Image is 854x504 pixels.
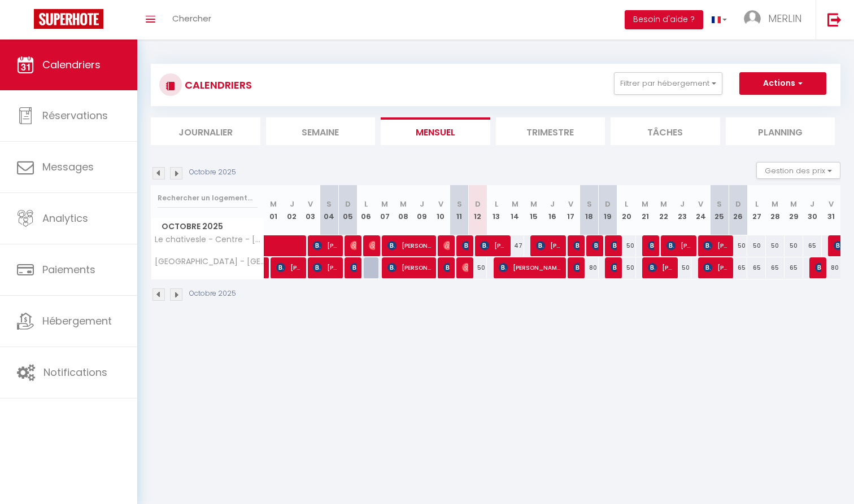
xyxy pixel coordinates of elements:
span: Saskia Casier [443,257,450,278]
abbr: V [308,199,313,209]
th: 29 [785,185,803,235]
span: [PERSON_NAME] [387,235,431,256]
span: Analytics [42,211,88,225]
p: Octobre 2025 [189,167,236,178]
span: [PERSON_NAME] [536,235,561,256]
h3: CALENDRIERS [182,72,252,98]
th: 20 [617,185,636,235]
div: 65 [729,257,747,278]
abbr: L [495,199,498,209]
span: [GEOGRAPHIC_DATA] - [GEOGRAPHIC_DATA] [153,257,266,266]
img: ... [744,10,761,27]
span: [PERSON_NAME] [611,257,617,278]
abbr: D [345,199,351,209]
span: [PERSON_NAME] [815,257,821,278]
img: Super Booking [34,9,103,29]
span: [PERSON_NAME] [648,235,654,256]
th: 15 [524,185,543,235]
span: Hébergement [42,314,112,328]
p: Octobre 2025 [189,288,236,299]
abbr: M [270,199,277,209]
div: 65 [803,235,822,256]
abbr: S [587,199,592,209]
th: 08 [394,185,413,235]
span: Le chativesle - Centre - [GEOGRAPHIC_DATA] [153,235,266,244]
img: logout [827,12,842,27]
li: Semaine [266,117,376,145]
div: 50 [673,257,691,278]
div: 65 [785,257,803,278]
span: [PERSON_NAME] Irache [350,257,356,278]
abbr: D [475,199,481,209]
span: Chercher [172,12,211,24]
th: 17 [561,185,580,235]
abbr: V [568,199,573,209]
span: [PERSON_NAME] [666,235,691,256]
th: 07 [376,185,394,235]
abbr: V [829,199,834,209]
th: 06 [357,185,376,235]
th: 13 [487,185,506,235]
abbr: M [790,199,797,209]
th: 14 [506,185,524,235]
span: [PERSON_NAME] [443,235,450,256]
th: 30 [803,185,822,235]
span: [PERSON_NAME] [350,235,356,256]
span: [PERSON_NAME] [313,257,338,278]
abbr: L [364,199,368,209]
span: [PERSON_NAME] [592,235,598,256]
li: Trimestre [496,117,605,145]
span: Messages [42,160,94,174]
span: MERLIN [768,11,801,25]
th: 25 [710,185,729,235]
th: 05 [338,185,357,235]
th: 18 [580,185,599,235]
span: [PERSON_NAME] [648,257,673,278]
abbr: J [810,199,814,209]
button: Besoin d'aide ? [625,10,703,29]
span: Notifications [43,365,107,379]
th: 31 [822,185,840,235]
th: 27 [747,185,766,235]
div: 80 [580,257,599,278]
span: [PERSON_NAME] [387,257,431,278]
th: 24 [691,185,710,235]
abbr: L [625,199,628,209]
span: [PERSON_NAME] [480,235,505,256]
button: Filtrer par hébergement [614,72,722,95]
abbr: M [400,199,407,209]
div: 65 [747,257,766,278]
th: 02 [282,185,301,235]
div: 50 [617,257,636,278]
input: Rechercher un logement... [158,188,258,208]
li: Mensuel [381,117,490,145]
abbr: M [660,199,667,209]
div: 50 [617,235,636,256]
span: [PERSON_NAME] [462,235,468,256]
button: Actions [739,72,826,95]
abbr: J [550,199,555,209]
th: 01 [264,185,283,235]
span: [PERSON_NAME] [573,257,579,278]
span: [PERSON_NAME] [703,257,728,278]
th: 22 [655,185,673,235]
div: 65 [766,257,785,278]
span: [PERSON_NAME] [499,257,561,278]
span: [PERSON_NAME] [462,257,468,278]
li: Planning [726,117,835,145]
abbr: S [326,199,332,209]
abbr: J [680,199,685,209]
div: 50 [766,235,785,256]
th: 21 [636,185,655,235]
span: [PERSON_NAME] [313,235,338,256]
abbr: M [381,199,388,209]
th: 19 [599,185,617,235]
div: 50 [468,257,487,278]
span: Octobre 2025 [151,218,264,235]
abbr: V [698,199,703,209]
span: [PERSON_NAME] [703,235,728,256]
th: 26 [729,185,747,235]
abbr: V [438,199,443,209]
th: 28 [766,185,785,235]
span: [PERSON_NAME] [611,235,617,256]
